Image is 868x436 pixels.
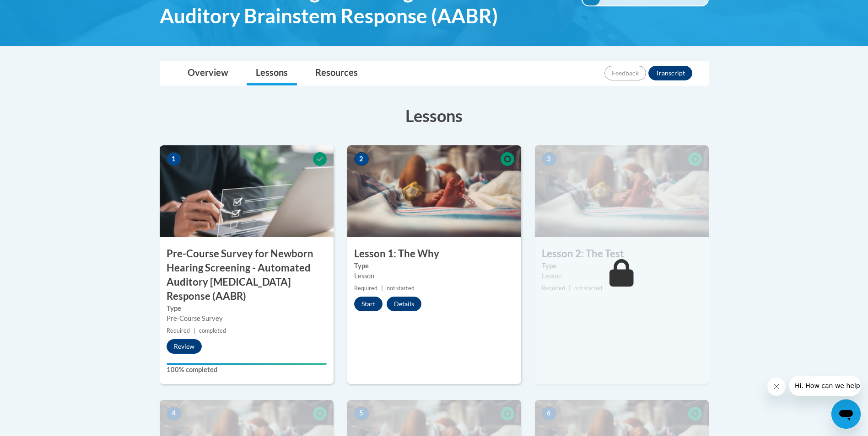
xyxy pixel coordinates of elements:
[535,145,709,237] img: Course Image
[648,66,692,80] button: Transcript
[160,145,334,237] img: Course Image
[604,66,646,80] button: Feedback
[767,378,786,396] iframe: Close message
[167,365,327,375] label: 100% completed
[542,285,565,292] span: Required
[542,152,556,166] span: 3
[574,285,602,292] span: not started
[354,407,369,420] span: 5
[789,376,861,396] iframe: Message from company
[347,247,521,261] h3: Lesson 1: The Why
[167,363,327,365] div: Your progress
[542,271,702,281] div: Lesson
[167,339,202,354] button: Review
[569,285,571,292] span: |
[167,314,327,324] div: Pre-Course Survey
[167,303,327,314] label: Type
[535,247,709,261] h3: Lesson 2: The Test
[354,285,377,292] span: Required
[167,407,181,420] span: 4
[167,327,190,334] span: Required
[247,61,297,85] a: Lessons
[354,152,369,166] span: 2
[387,285,415,292] span: not started
[167,152,181,166] span: 1
[354,261,514,271] label: Type
[199,327,226,334] span: completed
[542,261,702,271] label: Type
[160,104,709,127] h3: Lessons
[160,247,334,303] h3: Pre-Course Survey for Newborn Hearing Screening - Automated Auditory [MEDICAL_DATA] Response (AABR)
[354,271,514,281] div: Lesson
[178,61,237,85] a: Overview
[354,297,383,311] button: Start
[381,285,383,292] span: |
[542,407,556,420] span: 6
[306,61,367,85] a: Resources
[347,145,521,237] img: Course Image
[831,399,861,429] iframe: Button to launch messaging window
[194,327,195,334] span: |
[387,297,421,311] button: Details
[5,6,74,14] span: Hi. How can we help?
